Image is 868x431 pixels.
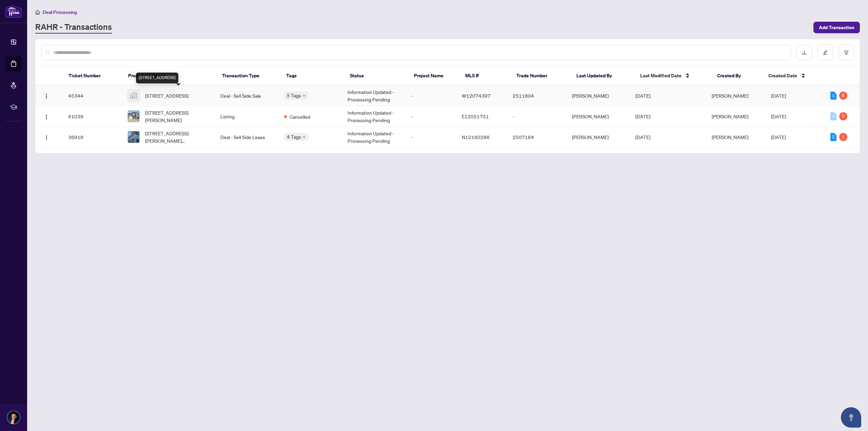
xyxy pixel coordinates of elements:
[571,66,635,85] th: Last Updated By
[763,66,823,85] th: Created Date
[771,134,786,140] span: [DATE]
[128,90,139,101] img: thumbnail-img
[796,45,812,60] button: download
[635,113,650,119] span: [DATE]
[136,73,178,83] div: [STREET_ADDRESS]
[41,111,52,122] button: Logo
[145,130,210,144] span: [STREET_ADDRESS][PERSON_NAME][PERSON_NAME]
[819,22,854,33] span: Add Transaction
[215,106,278,127] td: Listing
[35,21,112,34] a: RAHR - Transactions
[145,109,210,124] span: [STREET_ADDRESS][PERSON_NAME]
[460,66,511,85] th: MLS #
[712,113,748,119] span: [PERSON_NAME]
[406,106,456,127] td: -
[813,22,860,33] button: Add Transaction
[409,66,460,85] th: Project Name
[281,66,345,85] th: Tags
[830,92,836,100] div: 1
[406,85,456,106] td: -
[839,133,847,141] div: 1
[302,94,306,97] span: down
[145,92,189,99] span: [STREET_ADDRESS]
[63,127,122,148] td: 36918
[823,50,828,55] span: edit
[5,5,22,18] img: logo
[841,407,861,428] button: Open asap
[771,93,786,99] span: [DATE]
[507,127,567,148] td: 2507164
[830,133,836,141] div: 2
[342,127,406,148] td: Information Updated - Processing Pending
[839,92,847,100] div: 8
[342,85,406,106] td: Information Updated - Processing Pending
[635,134,650,140] span: [DATE]
[63,85,122,106] td: 45344
[63,66,123,85] th: Ticket Number
[128,131,139,143] img: thumbnail-img
[41,132,52,142] button: Logo
[817,45,833,60] button: edit
[290,113,310,120] span: Cancelled
[344,66,409,85] th: Status
[830,112,836,120] div: 0
[844,50,849,55] span: filter
[44,135,49,140] img: Logo
[35,10,40,15] span: home
[839,45,854,60] button: filter
[771,113,786,119] span: [DATE]
[215,127,278,148] td: Deal - Sell Side Lease
[215,85,278,106] td: Deal - Sell Side Sale
[342,106,406,127] td: Information Updated - Processing Pending
[839,112,847,120] div: 5
[712,134,748,140] span: [PERSON_NAME]
[128,111,139,122] img: thumbnail-img
[44,94,49,99] img: Logo
[712,66,763,85] th: Created By
[567,127,630,148] td: [PERSON_NAME]
[123,66,217,85] th: Property Address
[640,72,682,79] span: Last Modified Date
[712,93,748,99] span: [PERSON_NAME]
[287,92,301,99] span: 5 Tags
[287,133,301,141] span: 4 Tags
[43,9,77,15] span: Deal Processing
[507,85,567,106] td: 2511804
[462,134,490,140] span: N12160288
[802,50,807,55] span: download
[635,66,712,85] th: Last Modified Date
[768,72,797,79] span: Created Date
[217,66,281,85] th: Transaction Type
[41,90,52,101] button: Logo
[507,106,567,127] td: -
[302,135,306,139] span: down
[567,106,630,127] td: [PERSON_NAME]
[567,85,630,106] td: [PERSON_NAME]
[462,113,489,119] span: E12051751
[406,127,456,148] td: -
[44,114,49,120] img: Logo
[635,93,650,99] span: [DATE]
[7,411,20,424] img: Profile Icon
[63,106,122,127] td: 41039
[511,66,571,85] th: Trade Number
[462,93,491,99] span: W12074397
